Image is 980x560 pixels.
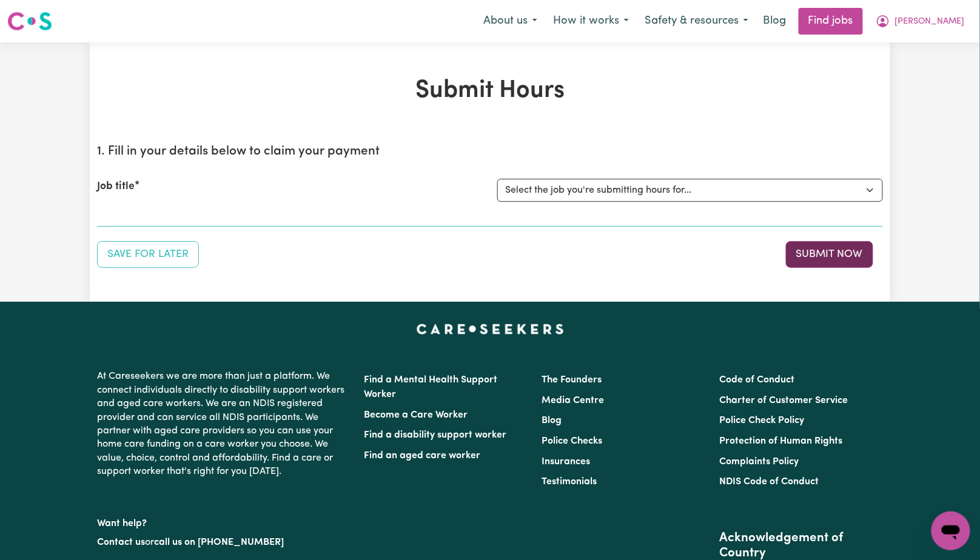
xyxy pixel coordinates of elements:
a: call us on [PHONE_NUMBER] [154,538,284,547]
h1: Submit Hours [97,76,883,105]
button: About us [475,8,545,34]
a: Contact us [97,538,145,547]
button: Safety & resources [637,8,756,34]
a: Police Checks [542,436,602,446]
a: Careseekers logo [7,7,52,35]
a: Code of Conduct [720,375,795,385]
a: Insurances [542,457,590,467]
a: Blog [542,416,562,425]
p: At Careseekers we are more than just a platform. We connect individuals directly to disability su... [97,365,349,483]
a: Careseekers home page [417,324,564,333]
label: Job title [97,179,135,195]
a: The Founders [542,375,602,385]
a: Media Centre [542,396,604,405]
a: Find an aged care worker [364,451,480,461]
span: [PERSON_NAME] [895,15,965,28]
p: or [97,531,349,554]
a: Blog [756,8,794,35]
button: Save your job report [97,241,199,268]
button: My Account [868,8,973,34]
a: Find a Mental Health Support Worker [364,375,497,399]
img: Careseekers logo [7,10,52,32]
a: Find a disability support worker [364,430,506,440]
a: Testimonials [542,477,597,487]
button: Submit your job report [786,241,873,268]
a: Become a Care Worker [364,410,468,420]
button: How it works [545,8,637,34]
h2: 1. Fill in your details below to claim your payment [97,144,883,159]
p: Want help? [97,512,349,530]
a: Complaints Policy [720,457,799,467]
a: NDIS Code of Conduct [720,477,819,487]
a: Find jobs [799,8,863,35]
a: Protection of Human Rights [720,436,843,446]
a: Police Check Policy [720,416,805,425]
a: Charter of Customer Service [720,396,848,405]
iframe: Button to launch messaging window [931,512,970,550]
